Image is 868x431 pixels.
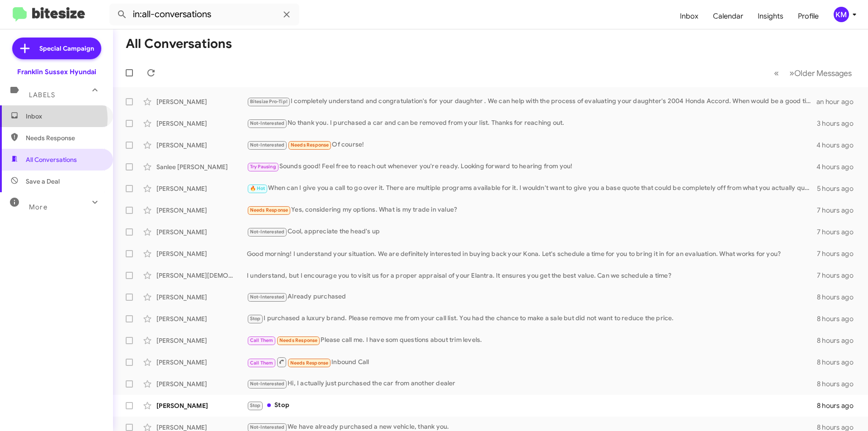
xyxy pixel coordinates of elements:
div: [PERSON_NAME] [156,401,247,410]
a: Inbox [673,3,706,29]
a: Insights [750,3,791,29]
div: [PERSON_NAME] [156,249,247,258]
div: [PERSON_NAME] [156,358,247,367]
span: More [29,203,47,211]
div: I understand, but I encourage you to visit us for a proper appraisal of your Elantra. It ensures ... [247,271,817,280]
div: Of course! [247,140,816,150]
span: Inbox [26,112,103,121]
div: [PERSON_NAME] [156,141,247,150]
div: Franklin Sussex Hyundai [17,67,96,76]
div: Please call me. I have som questions about trim levels. [247,335,817,346]
h1: All Conversations [126,37,232,51]
div: When can I give you a call to go over it. There are multiple programs available for it. I wouldn'... [247,183,817,194]
span: Try Pausing [250,164,276,170]
div: 4 hours ago [816,162,861,171]
div: Hi, I actually just purchased the car from another dealer [247,379,817,389]
span: Call Them [250,337,274,343]
span: Stop [250,316,261,322]
span: Not-Interested [250,229,285,235]
button: KM [826,7,858,22]
div: I completely understand and congratulation's for your daughter . We can help with the process of ... [247,96,816,107]
div: [PERSON_NAME] [156,227,247,237]
div: No thank you. I purchased a car and can be removed from your list. Thanks for reaching out. [247,118,817,128]
div: [PERSON_NAME] [156,293,247,302]
div: 4 hours ago [816,141,861,150]
span: Needs Response [279,337,318,343]
nav: Page navigation example [769,64,857,82]
a: Calendar [706,3,750,29]
div: Stop [247,400,817,411]
input: Search [109,4,299,25]
span: Bitesize Pro-Tip! [250,99,288,104]
div: 8 hours ago [817,379,861,388]
div: 8 hours ago [817,401,861,410]
button: Previous [769,64,784,82]
div: 8 hours ago [817,358,861,367]
div: [PERSON_NAME] [156,336,247,345]
div: an hour ago [816,97,861,106]
div: [PERSON_NAME][DEMOGRAPHIC_DATA] [156,271,247,280]
span: Needs Response [250,207,288,213]
div: [PERSON_NAME] [156,314,247,323]
span: All Conversations [26,155,77,164]
span: Not-Interested [250,120,285,126]
a: Profile [791,3,826,29]
div: [PERSON_NAME] [156,97,247,106]
div: Sounds good! Feel free to reach out whenever you're ready. Looking forward to hearing from you! [247,161,816,172]
div: Already purchased [247,292,817,302]
button: Next [784,64,857,82]
span: « [774,67,779,79]
div: [PERSON_NAME] [156,184,247,193]
div: Cool, appreciate the head's up [247,227,817,237]
div: I purchased a luxury brand. Please remove me from your call list. You had the chance to make a sa... [247,313,817,324]
div: Good morning! I understand your situation. We are definitely interested in buying back your Kona.... [247,249,817,258]
div: 5 hours ago [817,184,861,193]
div: 7 hours ago [817,227,861,237]
div: 3 hours ago [817,119,861,128]
div: Sanlee [PERSON_NAME] [156,162,247,171]
span: Needs Response [290,360,329,366]
div: 8 hours ago [817,314,861,323]
span: Needs Response [26,133,103,142]
span: Not-Interested [250,381,285,387]
span: » [789,67,794,79]
span: Needs Response [291,142,329,148]
div: [PERSON_NAME] [156,206,247,215]
span: Save a Deal [26,177,60,186]
span: Special Campaign [39,44,94,53]
div: Yes, considering my options. What is my trade in value? [247,205,817,215]
a: Special Campaign [12,38,101,59]
span: Older Messages [794,68,852,78]
div: [PERSON_NAME] [156,119,247,128]
div: 8 hours ago [817,336,861,345]
div: 7 hours ago [817,249,861,258]
div: 7 hours ago [817,206,861,215]
div: 8 hours ago [817,293,861,302]
span: Not-Interested [250,142,285,148]
div: Inbound Call [247,356,817,368]
span: Call Them [250,360,274,366]
span: Stop [250,403,261,408]
div: [PERSON_NAME] [156,379,247,388]
span: Not-Interested [250,424,285,430]
div: KM [834,7,849,22]
span: Not-Interested [250,294,285,300]
span: Labels [29,91,55,99]
div: 7 hours ago [817,271,861,280]
span: 🔥 Hot [250,185,265,191]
